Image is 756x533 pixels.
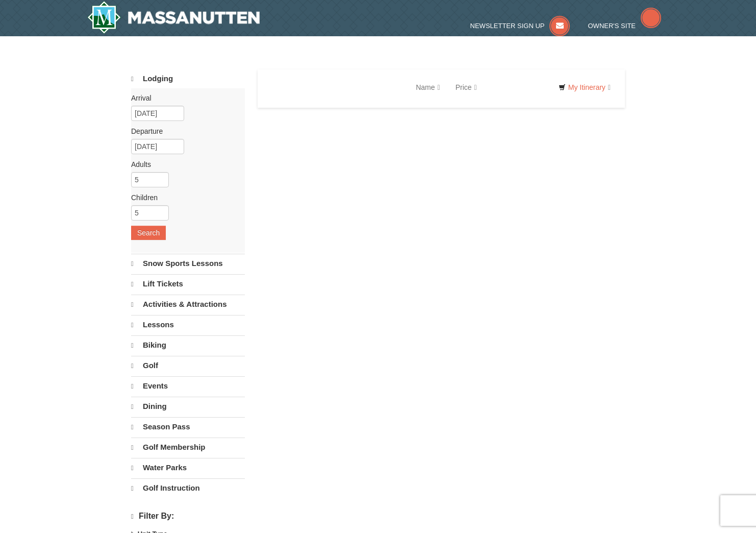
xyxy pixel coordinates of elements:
[131,356,245,375] a: Golf
[131,226,166,240] button: Search
[87,1,260,34] img: Massanutten Resort Logo
[131,254,245,273] a: Snow Sports Lessons
[131,458,245,477] a: Water Parks
[131,438,245,457] a: Golf Membership
[131,295,245,314] a: Activities & Attractions
[470,22,545,30] span: Newsletter Sign Up
[131,69,245,88] a: Lodging
[87,1,260,34] a: Massanutten Resort
[131,315,245,334] a: Lessons
[588,22,662,30] a: Owner's Site
[131,192,237,203] label: Children
[131,478,245,498] a: Golf Instruction
[470,22,570,30] a: Newsletter Sign Up
[552,80,617,95] a: My Itinerary
[131,126,237,136] label: Departure
[408,77,447,98] a: Name
[131,274,245,294] a: Lift Tickets
[131,376,245,396] a: Events
[131,159,237,169] label: Adults
[448,77,485,98] a: Price
[131,335,245,355] a: Biking
[131,93,237,103] label: Arrival
[588,22,636,30] span: Owner's Site
[131,512,245,521] h4: Filter By:
[131,417,245,437] a: Season Pass
[131,397,245,416] a: Dining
